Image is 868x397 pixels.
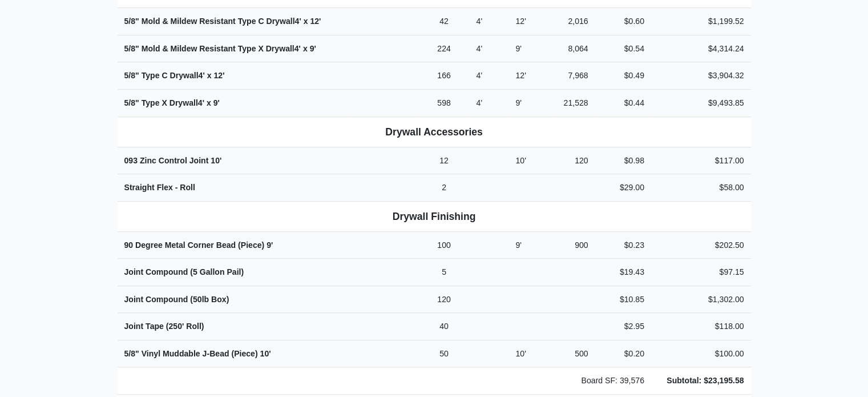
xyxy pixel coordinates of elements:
td: 2,016 [553,8,595,35]
span: 4' [476,98,482,107]
span: 9' [310,44,316,53]
td: 166 [419,62,470,90]
strong: 093 Zinc Control Joint [124,156,222,165]
span: 9' [515,98,522,107]
span: 4' [294,44,301,53]
span: x [207,71,212,80]
td: $1,302.00 [651,286,751,313]
td: 8,064 [553,35,595,62]
td: 120 [419,286,470,313]
td: $58.00 [651,174,751,202]
td: 50 [419,340,470,367]
strong: 5/8" Mold & Mildew Resistant Type X Drywall [124,44,316,53]
span: 4' [476,17,482,26]
td: 40 [419,313,470,340]
td: 100 [419,231,470,259]
td: 42 [419,8,470,35]
span: x [207,98,211,107]
td: 120 [553,147,595,174]
td: 500 [553,340,595,367]
span: 10' [515,349,526,358]
strong: Joint Tape (250' Roll) [124,322,204,331]
td: $29.00 [595,174,651,202]
td: $0.23 [595,231,651,259]
b: Drywall Accessories [385,126,483,138]
span: 12' [515,17,526,26]
span: 4' [295,17,301,26]
td: 21,528 [553,89,595,117]
td: $118.00 [651,313,751,340]
td: $0.98 [595,147,651,174]
td: $9,493.85 [651,89,751,117]
td: 12 [419,147,470,174]
td: 224 [419,35,470,62]
span: 4' [476,71,482,80]
td: $10.85 [595,286,651,313]
span: 9' [515,240,522,250]
td: $1,199.52 [651,8,751,35]
strong: 5/8" Type C Drywall [124,71,225,80]
td: $0.44 [595,89,651,117]
td: 7,968 [553,62,595,90]
span: 10' [515,156,526,165]
span: 10' [260,349,271,358]
td: $97.15 [651,259,751,286]
td: $3,904.32 [651,62,751,90]
span: 4' [476,44,482,53]
span: 4' [198,98,204,107]
td: $117.00 [651,147,751,174]
span: Board SF: 39,576 [581,376,644,385]
strong: 5/8" Vinyl Muddable J-Bead (Piece) [124,349,271,358]
td: $202.50 [651,231,751,259]
strong: Joint Compound (5 Gallon Pail) [124,267,244,276]
td: Subtotal: $23,195.58 [651,367,751,395]
td: $4,314.24 [651,35,751,62]
span: 4' [199,71,205,80]
span: 12' [310,17,321,26]
td: 598 [419,89,470,117]
strong: Straight Flex - Roll [124,183,195,192]
strong: Joint Compound (50lb Box) [124,295,229,304]
td: $0.20 [595,340,651,367]
td: 5 [419,259,470,286]
td: 900 [553,231,595,259]
strong: 5/8" Type X Drywall [124,98,220,107]
span: 9' [267,240,273,250]
span: 12' [515,71,526,80]
td: $100.00 [651,340,751,367]
strong: 90 Degree Metal Corner Bead (Piece) [124,240,273,250]
span: x [304,17,308,26]
span: 12' [213,71,224,80]
span: 10' [211,156,221,165]
td: 2 [419,174,470,202]
td: $0.60 [595,8,651,35]
b: Drywall Finishing [393,211,476,222]
td: $19.43 [595,259,651,286]
td: $0.49 [595,62,651,90]
span: x [303,44,308,53]
span: 9' [515,44,522,53]
span: 9' [213,98,220,107]
td: $0.54 [595,35,651,62]
strong: 5/8" Mold & Mildew Resistant Type C Drywall [124,17,321,26]
td: $2.95 [595,313,651,340]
